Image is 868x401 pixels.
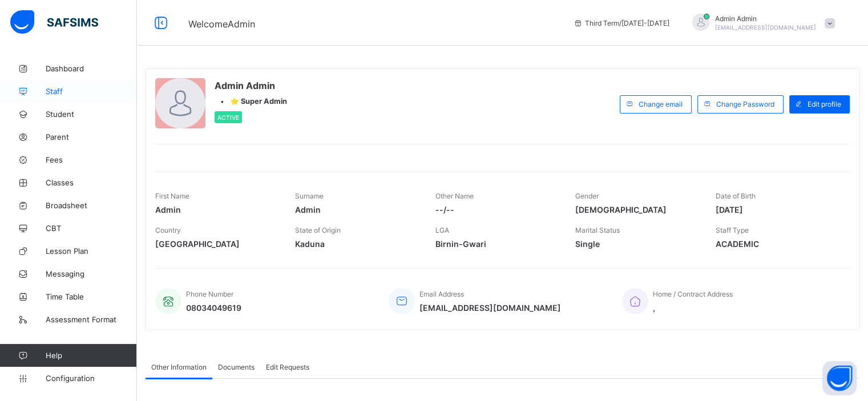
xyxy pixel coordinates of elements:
[716,226,749,234] span: Staff Type
[435,226,449,234] span: LGA
[46,155,137,164] span: Fees
[155,239,278,249] span: [GEOGRAPHIC_DATA]
[46,269,137,278] span: Messaging
[639,100,683,108] span: Change email
[155,226,181,234] span: Country
[575,205,698,214] span: [DEMOGRAPHIC_DATA]
[155,205,278,214] span: Admin
[230,97,287,106] span: ⭐ Super Admin
[46,351,136,360] span: Help
[10,10,98,34] img: safsims
[46,110,137,119] span: Student
[716,100,774,108] span: Change Password
[46,292,137,301] span: Time Table
[419,290,464,298] span: Email Address
[186,290,233,298] span: Phone Number
[46,64,137,73] span: Dashboard
[715,14,816,23] span: Admin Admin
[716,192,756,200] span: Date of Birth
[681,14,841,33] div: AdminAdmin
[215,80,287,91] span: Admin Admin
[295,226,341,234] span: State of Origin
[46,178,137,187] span: Classes
[653,303,733,313] span: ,
[46,246,137,256] span: Lesson Plan
[188,18,255,30] span: Welcome Admin
[217,114,239,121] span: Active
[151,363,207,371] span: Other Information
[574,19,669,27] span: session/term information
[155,192,189,200] span: First Name
[822,361,857,395] button: Open asap
[435,192,474,200] span: Other Name
[419,303,561,313] span: [EMAIL_ADDRESS][DOMAIN_NAME]
[46,315,137,324] span: Assessment Format
[295,239,418,249] span: Kaduna
[46,201,137,210] span: Broadsheet
[435,239,558,249] span: Birnin-Gwari
[575,192,599,200] span: Gender
[215,97,287,106] div: •
[46,224,137,233] span: CBT
[218,363,255,371] span: Documents
[46,87,137,96] span: Staff
[575,226,620,234] span: Marital Status
[653,290,733,298] span: Home / Contract Address
[295,192,324,200] span: Surname
[46,132,137,141] span: Parent
[715,24,816,31] span: [EMAIL_ADDRESS][DOMAIN_NAME]
[295,205,418,214] span: Admin
[186,303,241,313] span: 08034049619
[266,363,309,371] span: Edit Requests
[46,374,136,383] span: Configuration
[575,239,698,249] span: Single
[435,205,558,214] span: --/--
[716,239,838,249] span: ACADEMIC
[808,100,841,108] span: Edit profile
[716,205,838,214] span: [DATE]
